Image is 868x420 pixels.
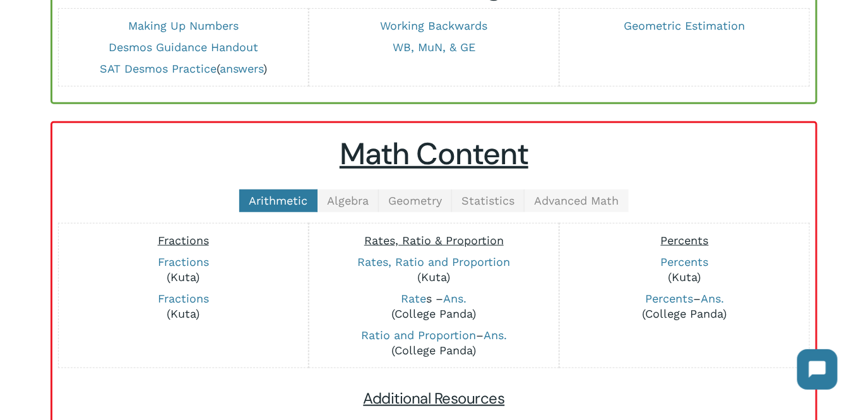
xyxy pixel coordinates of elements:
[393,40,475,54] a: WB, MuN, & GE
[316,291,552,321] p: s – (College Panda)
[566,255,803,285] p: (Kuta)
[361,328,476,342] a: Ratio and Proportion
[534,194,619,207] span: Advanced Math
[158,234,209,247] span: Fractions
[65,291,302,321] p: (Kuta)
[661,255,709,268] a: Percents
[484,328,507,342] a: Ans.
[701,292,724,305] a: Ans.
[100,62,217,75] a: SAT Desmos Practice
[380,19,487,32] a: Working Backwards
[461,194,514,207] span: Statistics
[525,189,629,212] a: Advanced Math
[128,19,239,32] a: Making Up Numbers
[661,234,709,247] span: Percents
[785,337,850,402] iframe: Chatbot
[379,189,452,212] a: Geometry
[645,292,693,305] a: Percents
[316,255,552,285] p: (Kuta)
[401,292,426,305] a: Rate
[318,189,379,212] a: Algebra
[388,194,442,207] span: Geometry
[624,19,746,32] a: Geometric Estimation
[566,291,803,321] p: – (College Panda)
[340,134,528,174] u: Math Content
[65,255,302,285] p: (Kuta)
[239,189,318,212] a: Arithmetic
[357,255,510,268] a: Rates, Ratio and Proportion
[109,40,258,54] a: Desmos Guidance Handout
[158,255,209,268] a: Fractions
[364,388,505,408] span: Additional Resources
[249,194,307,207] span: Arithmetic
[452,189,525,212] a: Statistics
[316,328,552,358] p: – (College Panda)
[443,292,467,305] a: Ans.
[327,194,369,207] span: Algebra
[220,62,263,75] a: answers
[364,234,504,247] span: Rates, Ratio & Proportion
[158,292,209,305] a: Fractions
[65,61,302,76] p: ( )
